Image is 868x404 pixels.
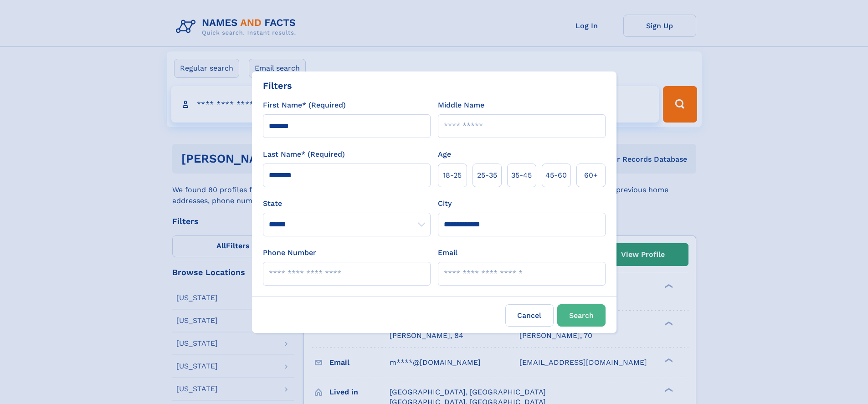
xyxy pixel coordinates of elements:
[443,170,462,181] span: 18‑25
[263,247,316,258] label: Phone Number
[477,170,497,181] span: 25‑35
[545,170,567,181] span: 45‑60
[557,304,606,327] button: Search
[505,304,554,327] label: Cancel
[438,100,484,111] label: Middle Name
[263,100,346,111] label: First Name* (Required)
[438,149,451,160] label: Age
[263,79,292,92] div: Filters
[263,149,345,160] label: Last Name* (Required)
[263,198,431,209] label: State
[438,247,457,258] label: Email
[511,170,532,181] span: 35‑45
[438,198,452,209] label: City
[584,170,598,181] span: 60+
